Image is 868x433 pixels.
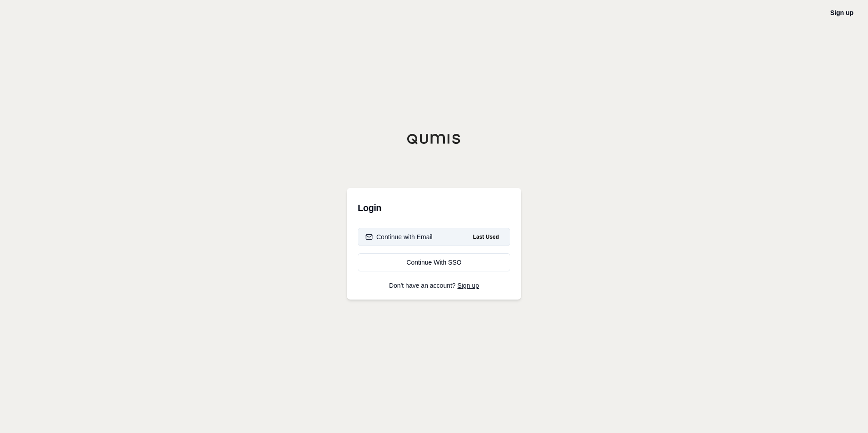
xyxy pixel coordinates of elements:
[407,133,461,144] img: Qumis
[458,282,479,289] a: Sign up
[358,228,510,246] button: Continue with EmailLast Used
[365,258,503,267] div: Continue With SSO
[469,231,503,242] span: Last Used
[830,9,853,16] a: Sign up
[365,232,433,241] div: Continue with Email
[358,253,510,271] a: Continue With SSO
[358,199,510,217] h3: Login
[358,282,510,289] p: Don't have an account?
